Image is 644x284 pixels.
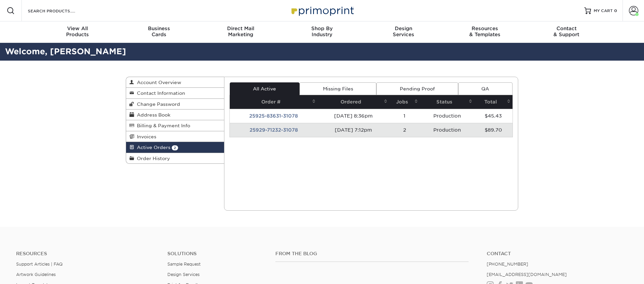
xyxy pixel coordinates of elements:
[281,25,363,31] span: Shop By
[487,272,567,277] a: [EMAIL_ADDRESS][DOMAIN_NAME]
[420,123,474,137] td: Production
[376,82,458,95] a: Pending Proof
[420,95,474,109] th: Status
[318,95,389,109] th: Ordered
[487,251,628,257] a: Contact
[318,123,389,137] td: [DATE] 7:12pm
[230,82,300,95] a: All Active
[389,95,420,109] th: Jobs
[281,25,363,38] div: Industry
[126,110,224,120] a: Address Book
[134,134,156,139] span: Invoices
[444,21,526,43] a: Resources& Templates
[281,21,363,43] a: Shop ByIndustry
[300,82,376,95] a: Missing Files
[16,262,63,267] a: Support Articles | FAQ
[230,95,318,109] th: Order #
[474,95,513,109] th: Total
[614,8,617,13] span: 0
[389,109,420,123] td: 1
[363,25,444,31] span: Design
[318,109,389,123] td: [DATE] 8:36pm
[420,109,474,123] td: Production
[526,25,607,31] span: Contact
[200,21,281,43] a: Direct MailMarketing
[288,3,356,18] img: Primoprint
[118,21,200,43] a: BusinessCards
[16,272,56,277] a: Artwork Guidelines
[134,156,170,161] span: Order History
[118,25,200,38] div: Cards
[487,262,528,267] a: [PHONE_NUMBER]
[200,25,281,31] span: Direct Mail
[167,262,201,267] a: Sample Request
[230,123,318,137] td: 25929-71232-31078
[363,21,444,43] a: DesignServices
[126,120,224,131] a: Billing & Payment Info
[126,142,224,153] a: Active Orders 2
[172,145,178,150] span: 2
[37,25,118,38] div: Products
[526,21,607,43] a: Contact& Support
[126,99,224,110] a: Change Password
[37,25,118,31] span: View All
[526,25,607,38] div: & Support
[134,112,170,118] span: Address Book
[134,123,190,128] span: Billing & Payment Info
[134,101,180,107] span: Change Password
[37,21,118,43] a: View AllProducts
[134,80,181,85] span: Account Overview
[230,109,318,123] td: 25925-83631-31078
[126,88,224,98] a: Contact Information
[444,25,526,31] span: Resources
[458,82,513,95] a: QA
[594,8,613,14] span: MY CART
[200,25,281,38] div: Marketing
[474,109,513,123] td: $45.43
[167,251,265,257] h4: Solutions
[126,131,224,142] a: Invoices
[126,153,224,163] a: Order History
[126,77,224,88] a: Account Overview
[134,145,170,150] span: Active Orders
[134,90,185,96] span: Contact Information
[167,272,200,277] a: Design Services
[444,25,526,38] div: & Templates
[389,123,420,137] td: 2
[16,251,157,257] h4: Resources
[363,25,444,38] div: Services
[118,25,200,31] span: Business
[275,251,469,257] h4: From the Blog
[474,123,513,137] td: $89.70
[27,7,93,15] input: SEARCH PRODUCTS.....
